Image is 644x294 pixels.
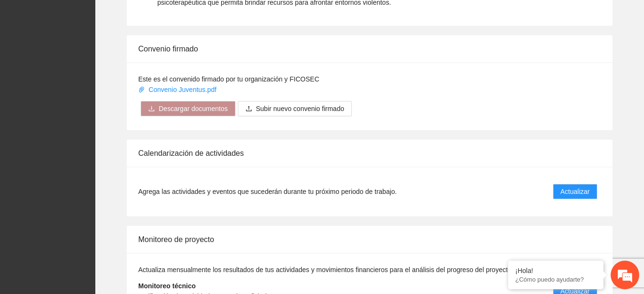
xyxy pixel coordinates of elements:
span: download [148,105,155,113]
button: uploadSubir nuevo convenio firmado [238,101,352,116]
div: Calendarización de actividades [138,140,601,167]
span: Actualizar [561,186,590,197]
div: Minimizar ventana de chat en vivo [156,5,179,28]
span: Actualiza mensualmente los resultados de tus actividades y movimientos financieros para el anális... [138,266,513,274]
span: Estamos en línea. [55,94,132,190]
p: ¿Cómo puedo ayudarte? [515,276,596,283]
div: Convenio firmado [138,35,601,62]
span: paper-clip [138,86,145,93]
textarea: Escriba su mensaje y pulse “Intro” [5,194,182,227]
button: Actualizar [553,184,597,199]
div: ¡Hola! [515,267,596,274]
span: Agrega las actividades y eventos que sucederán durante tu próximo periodo de trabajo. [138,186,397,197]
span: Descargar documentos [159,103,228,114]
button: downloadDescargar documentos [141,101,235,116]
a: Convenio Juventus.pdf [138,86,218,93]
span: upload [245,105,252,113]
div: Chatee con nosotros ahora [50,49,160,61]
span: uploadSubir nuevo convenio firmado [238,105,352,112]
span: Subir nuevo convenio firmado [256,103,344,114]
span: Este es el convenido firmado por tu organización y FICOSEC [138,75,319,83]
strong: Monitoreo técnico [138,282,196,290]
div: Monitoreo de proyecto [138,226,601,253]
